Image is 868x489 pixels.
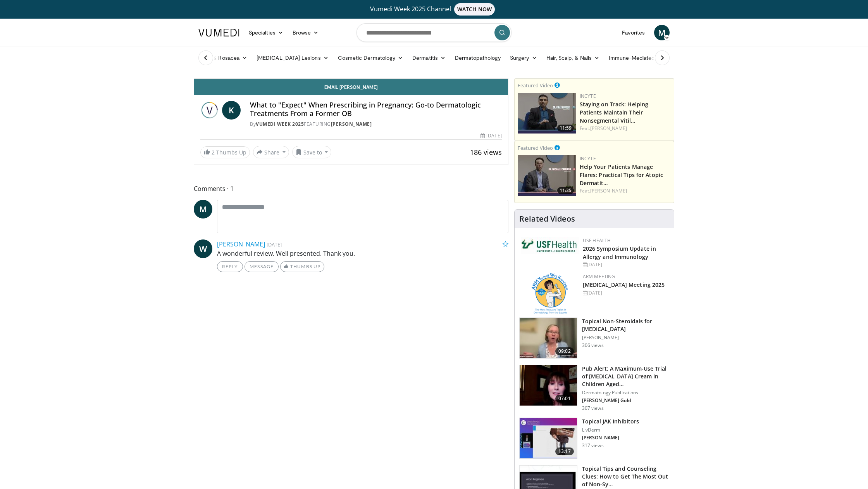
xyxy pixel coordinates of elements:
a: Surgery [505,50,542,66]
h3: Pub Alert: A Maximum-Use Trial of [MEDICAL_DATA] Cream in Children Aged… [582,365,669,388]
a: 13:17 Topical JAK Inhibitors LivDerm [PERSON_NAME] 317 views [519,418,669,459]
h4: Related Videos [519,214,575,224]
img: d68fe5dc-4ecc-4cd5-bf46-e9677f0a0b6e.150x105_q85_crop-smart_upscale.jpg [520,418,577,458]
a: W [194,239,212,258]
img: fe0751a3-754b-4fa7-bfe3-852521745b57.png.150x105_q85_crop-smart_upscale.jpg [518,93,576,134]
div: Feat. [580,187,671,194]
p: [PERSON_NAME] [582,335,669,341]
p: A wonderful review. Well presented. Thank you. [217,249,508,258]
a: M [194,200,212,218]
a: Dermatitis [408,50,450,66]
a: ARM Meeting [583,273,615,280]
span: Comments 1 [194,184,508,194]
a: Dermatopathology [450,50,505,66]
h4: What to "Expect" When Prescribing in Pregnancy: Go-to Dermatologic Treatments From a Former OB [250,101,502,118]
a: Reply [217,261,243,272]
a: Help Your Patients Manage Flares: Practical Tips for Atopic Dermatit… [580,163,663,187]
small: [DATE] [267,241,282,248]
img: VuMedi Logo [198,29,239,36]
a: 2 Thumbs Up [200,146,250,158]
a: Staying on Track: Helping Patients Maintain Their Nonsegmental Vitil… [580,101,649,124]
a: Thumbs Up [280,261,324,272]
span: 186 views [470,147,502,157]
input: Search topics, interventions [356,23,511,42]
h3: Topical Non-Steroidals for [MEDICAL_DATA] [582,317,669,333]
a: Specialties [244,25,288,40]
div: [DATE] [583,290,668,297]
video-js: Video Player [194,79,508,79]
a: 09:02 Topical Non-Steroidals for [MEDICAL_DATA] [PERSON_NAME] 306 views [519,317,669,359]
span: WATCH NOW [454,3,495,16]
img: e32a16a8-af25-496d-a4dc-7481d4d640ca.150x105_q85_crop-smart_upscale.jpg [520,365,577,406]
a: Hair, Scalp, & Nails [542,50,604,66]
div: By FEATURING [250,121,502,128]
div: [DATE] [583,261,668,268]
button: Save to [292,146,332,158]
span: 11:59 [557,125,574,132]
a: [PERSON_NAME] [217,240,265,248]
a: [MEDICAL_DATA] Meeting 2025 [583,281,665,288]
small: Featured Video [518,144,553,151]
a: 11:35 [518,155,576,196]
a: [MEDICAL_DATA] Lesions [252,50,333,66]
p: 307 views [582,405,604,411]
p: 306 views [582,342,604,349]
img: 601112bd-de26-4187-b266-f7c9c3587f14.png.150x105_q85_crop-smart_upscale.jpg [518,155,576,196]
a: M [654,25,670,40]
button: Share [253,146,289,158]
a: Acne & Rosacea [194,50,252,66]
p: [PERSON_NAME] [582,435,639,441]
span: 2 [212,149,215,156]
a: USF Health [583,237,611,244]
p: [PERSON_NAME] Gold [582,397,669,404]
a: [PERSON_NAME] [590,187,627,194]
a: K [222,101,241,120]
a: 11:59 [518,93,576,134]
p: 317 views [582,442,604,449]
a: Cosmetic Dermatology [333,50,408,66]
p: LivDerm [582,427,639,433]
img: 34a4b5e7-9a28-40cd-b963-80fdb137f70d.150x105_q85_crop-smart_upscale.jpg [520,318,577,358]
h3: Topical JAK Inhibitors [582,418,639,425]
a: Incyte [580,155,596,162]
div: [DATE] [480,132,501,139]
a: Vumedi Week 2025 [256,121,304,127]
span: 09:02 [555,347,574,355]
a: Favorites [617,25,649,40]
a: Email [PERSON_NAME] [194,79,508,95]
span: 13:17 [555,447,574,455]
a: Browse [288,25,324,40]
div: Feat. [580,125,671,132]
a: 07:01 Pub Alert: A Maximum-Use Trial of [MEDICAL_DATA] Cream in Children Aged… Dermatology Public... [519,365,669,411]
img: 89a28c6a-718a-466f-b4d1-7c1f06d8483b.png.150x105_q85_autocrop_double_scale_upscale_version-0.2.png [532,273,568,314]
a: 2026 Symposium Update in Allergy and Immunology [583,245,656,260]
small: Featured Video [518,82,553,89]
h3: Topical Tips and Counseling Clues: How to Get The Most Out of Non-Sy… [582,465,669,488]
img: 6ba8804a-8538-4002-95e7-a8f8012d4a11.png.150x105_q85_autocrop_double_scale_upscale_version-0.2.jpg [521,237,579,254]
a: [PERSON_NAME] [590,125,627,132]
span: 11:35 [557,187,574,194]
a: [PERSON_NAME] [331,121,372,127]
a: Immune-Mediated [604,50,667,66]
p: Dermatology Publications [582,390,669,396]
a: Vumedi Week 2025 ChannelWATCH NOW [200,3,668,16]
a: Incyte [580,93,596,99]
span: 07:01 [555,395,574,402]
img: Vumedi Week 2025 [200,101,219,120]
a: Message [245,261,279,272]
